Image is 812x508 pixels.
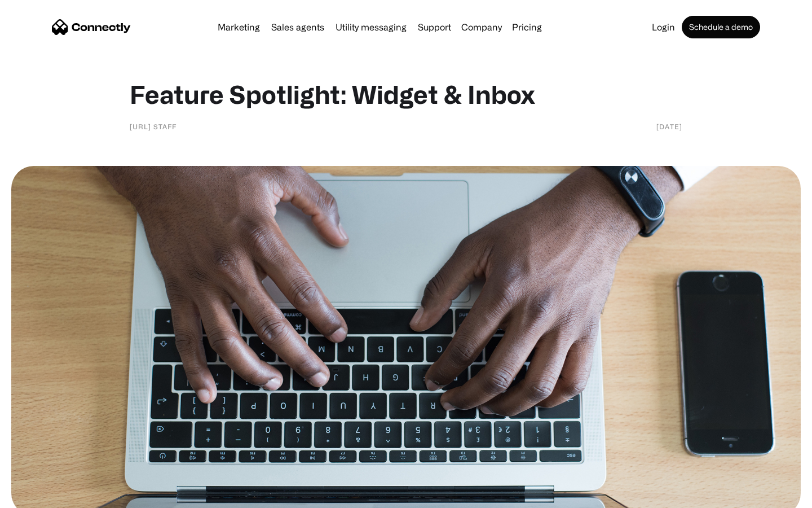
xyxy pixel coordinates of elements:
a: Marketing [213,23,264,32]
ul: Language list [23,488,68,504]
h1: Feature Spotlight: Widget & Inbox [130,79,682,110]
div: Company [461,19,502,35]
div: [DATE] [656,121,682,132]
div: [URL] staff [130,121,176,132]
a: Schedule a demo [682,16,760,38]
a: Login [647,23,679,32]
a: Utility messaging [331,23,411,32]
a: Sales agents [267,23,329,32]
a: Pricing [507,23,546,32]
a: Support [413,23,456,32]
aside: Language selected: English [11,488,68,504]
